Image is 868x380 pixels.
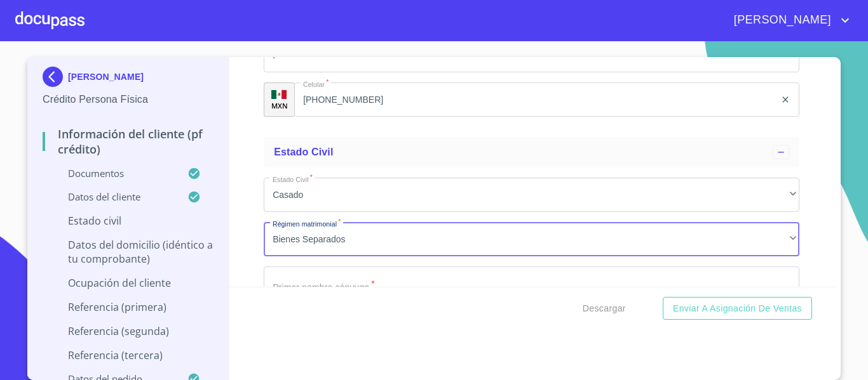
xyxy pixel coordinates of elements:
[43,167,187,180] p: Documentos
[43,67,214,92] div: [PERSON_NAME]
[264,222,799,256] div: Bienes Separados
[274,147,333,157] span: Estado Civil
[673,301,802,317] span: Enviar a Asignación de Ventas
[43,238,214,266] p: Datos del domicilio (idéntico a tu comprobante)
[583,301,626,317] span: Descargar
[68,72,144,82] p: [PERSON_NAME]
[724,10,853,30] button: account of current user
[43,214,214,228] p: Estado Civil
[264,178,799,212] div: Casado
[43,348,214,362] p: Referencia (tercera)
[578,297,631,320] button: Descargar
[43,92,214,107] p: Crédito Persona Física
[264,137,799,167] div: Estado Civil
[780,95,790,105] button: clear input
[43,324,214,338] p: Referencia (segunda)
[271,90,287,99] img: R93DlvwvvjP9fbrDwZeCRYBHk45OWMq+AAOlFVsxT89f82nwPLnD58IP7+ANJEaWYhP0Tx8kkA0WlQMPQsAAgwAOmBj20AXj6...
[271,101,288,110] p: MXN
[43,300,214,314] p: Referencia (primera)
[43,190,187,203] p: Datos del cliente
[43,276,214,290] p: Ocupación del Cliente
[43,126,214,157] p: Información del cliente (PF crédito)
[43,67,68,87] img: Docupass spot blue
[663,297,812,320] button: Enviar a Asignación de Ventas
[724,10,837,30] span: [PERSON_NAME]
